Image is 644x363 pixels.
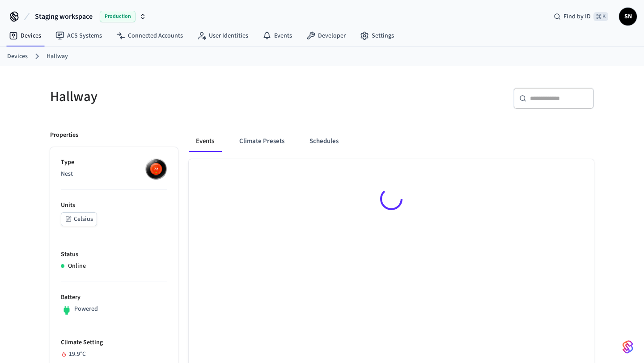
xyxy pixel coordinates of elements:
[61,250,167,259] p: Status
[35,11,93,22] span: Staging workspace
[620,8,636,25] span: SN
[61,350,167,359] div: 19.9 °C
[61,158,167,167] p: Type
[353,28,401,44] a: Settings
[145,158,167,180] img: nest_learning_thermostat
[61,212,97,226] button: Celsius
[563,12,591,21] span: Find by ID
[109,28,190,44] a: Connected Accounts
[255,28,299,44] a: Events
[299,28,353,44] a: Developer
[68,262,86,271] p: Online
[100,11,136,22] span: Production
[61,201,167,210] p: Units
[50,88,317,106] h5: Hallway
[593,12,608,21] span: ⌘ K
[74,304,98,314] p: Powered
[302,131,346,152] button: Schedules
[48,28,109,44] a: ACS Systems
[623,340,633,354] img: SeamLogoGradient.69752ec5.svg
[61,338,167,347] p: Climate Setting
[547,8,615,25] div: Find by ID⌘ K
[2,28,48,44] a: Devices
[619,8,637,25] button: SN
[61,169,167,179] p: Nest
[189,131,221,152] button: Events
[190,28,255,44] a: User Identities
[232,131,292,152] button: Climate Presets
[47,52,68,61] a: Hallway
[7,52,28,61] a: Devices
[61,293,167,302] p: Battery
[50,131,78,140] p: Properties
